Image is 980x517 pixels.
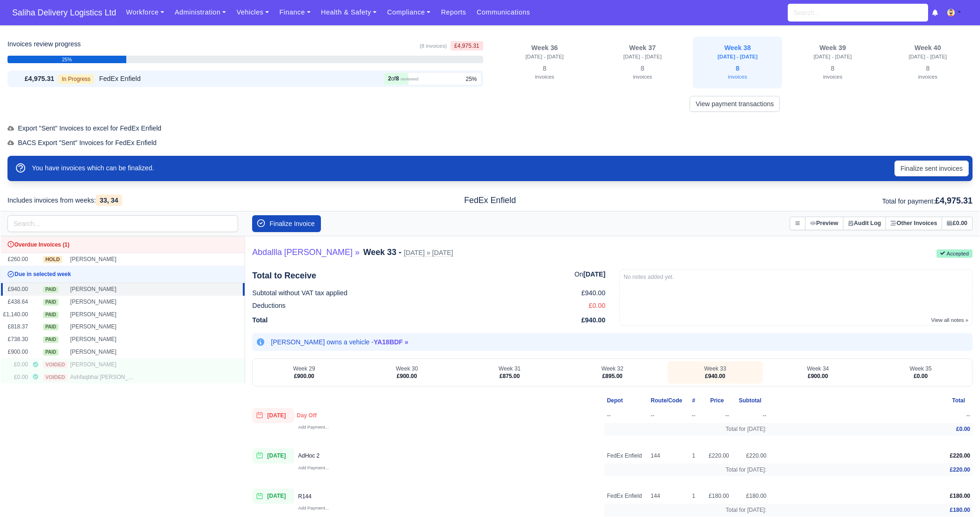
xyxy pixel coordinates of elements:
[793,63,871,83] div: 8
[252,248,359,258] a: Abdallla [PERSON_NAME] »
[274,3,316,22] a: Finance
[574,269,605,282] div: On
[43,256,62,263] span: hold
[503,63,587,83] div: 8
[252,448,294,464] span: [DATE]
[774,365,862,372] div: Week 34
[728,74,747,80] small: invoices
[732,394,769,408] th: Subtotal
[581,288,605,299] span: £940.00
[805,217,843,230] button: Preview
[703,408,731,423] td: --
[648,448,684,464] td: 144
[465,75,477,83] span: 25%
[7,139,157,146] span: BACS Export "Sent" Invoices for FedEx Enfield
[70,373,136,381] div: Ashfaqbhai [PERSON_NAME]
[603,44,682,52] div: Week 37
[703,488,731,504] td: £180.00
[648,488,684,504] td: 144
[70,311,136,319] div: [PERSON_NAME]
[7,215,238,232] input: Search...
[950,507,970,513] span: £180.00
[500,373,520,379] span: £875.00
[732,488,769,504] td: £180.00
[43,349,58,356] span: paid
[684,488,703,504] td: 1
[788,4,928,22] input: Search...
[813,54,852,59] small: [DATE] - [DATE]
[0,195,327,206] div: Includes invoices from weeks:
[581,315,605,326] span: £940.00
[705,373,725,379] span: £940.00
[1,333,30,346] td: £738.30
[466,365,554,372] div: Week 31
[894,160,969,176] button: Finalize sent invoices
[252,488,294,504] span: [DATE]
[886,217,942,230] button: Other Invoices
[726,507,766,513] span: Total for [DATE]:
[726,426,766,432] span: Total for [DATE]:
[671,365,759,372] div: Week 33
[1,296,30,308] td: £438.64
[298,493,315,500] div: R144
[472,3,536,22] a: Communications
[684,408,703,423] td: --
[1,346,30,358] td: £900.00
[1,308,30,321] td: £1,140.00
[99,73,141,84] span: FedEx Enfield
[70,335,136,343] div: [PERSON_NAME]
[889,63,967,83] div: 8
[648,394,684,408] th: Route/Code
[70,298,136,306] div: [PERSON_NAME]
[914,373,928,379] span: £0.00
[32,164,154,172] span: You have invoices which can be finalized.
[1,358,30,371] td: £0.00
[298,504,329,511] a: Add Payment...
[732,448,769,464] td: £220.00
[648,408,684,423] td: --
[698,63,777,83] div: 8
[404,249,453,257] small: [DATE] » [DATE]
[690,96,780,112] a: View payment transactions
[793,44,871,52] div: Week 39
[298,423,329,430] a: Add Payment...
[70,255,136,263] div: [PERSON_NAME]
[420,43,447,49] small: (8 invoices)
[382,3,436,22] a: Compliance
[96,195,122,206] span: 33, 34
[70,285,136,293] div: [PERSON_NAME]
[316,3,382,22] a: Health & Safety
[7,40,81,48] h6: Invoices review progress
[653,194,980,207] div: Total for payment:
[252,269,316,282] div: Total to Receive
[589,300,606,311] span: £0.00
[297,412,317,419] strong: Day Off
[604,394,648,408] th: Depot
[294,373,314,379] span: £900.00
[956,426,970,432] span: £0.00
[583,270,605,278] strong: [DATE]
[7,124,161,132] span: Export "Sent" Invoices to excel for FedEx Enfield
[950,452,970,459] span: £220.00
[7,4,121,22] a: Saliha Delivery Logistics Ltd
[604,488,648,504] td: FedEx Enfield
[7,3,121,22] span: Saliha Delivery Logistics Ltd
[889,44,967,52] div: Week 40
[703,448,731,464] td: £220.00
[604,448,648,464] td: FedEx Enfield
[252,408,294,423] span: [DATE]
[374,338,408,346] a: YA18BDF »
[121,3,169,22] a: Workforce
[271,337,408,347] div: [PERSON_NAME] owns a vehicle -
[43,361,67,368] span: voided
[808,373,828,379] span: £900.00
[823,74,842,80] small: invoices
[602,373,622,379] span: £895.00
[624,273,968,281] div: No notes added yet.
[684,448,703,464] td: 1
[43,286,58,293] span: paid
[58,74,94,84] span: In Progress
[684,394,703,408] th: #
[400,76,418,81] small: reviewed
[1,371,30,384] td: £0.00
